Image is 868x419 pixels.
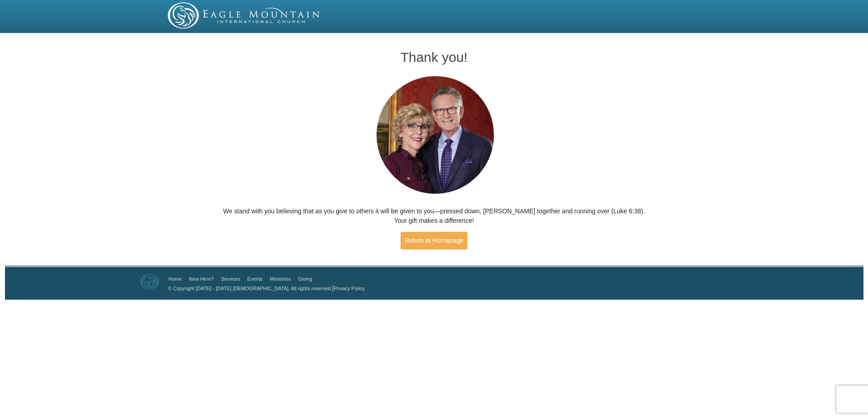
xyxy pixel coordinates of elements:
a: Events [247,276,263,282]
a: © Copyright [DATE] - [DATE] [DEMOGRAPHIC_DATA]. All rights reserved. [168,286,332,291]
p: We stand with you believing that as you give to others it will be given to you—pressed down, [PER... [222,207,646,226]
a: Giving [298,276,312,282]
a: Privacy Policy [334,286,364,291]
p: | [165,283,365,293]
a: Home [169,276,182,282]
img: Pastors George and Terri Pearsons [368,73,501,198]
a: Return to Homepage [401,232,467,250]
h1: Thank you! [222,50,646,65]
a: Services [221,276,240,282]
img: EMIC [168,2,321,28]
a: New Here? [189,276,214,282]
a: Ministries [270,276,291,282]
img: Eagle Mountain International Church [141,274,159,289]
